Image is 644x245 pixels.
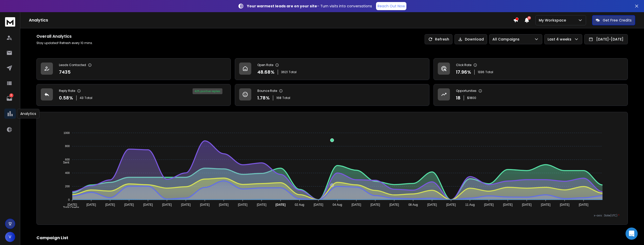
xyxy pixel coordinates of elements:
div: Analytics [17,109,39,118]
tspan: [DATE] [124,203,134,207]
h1: Overall Analytics [36,33,93,39]
p: 18 [456,94,461,101]
p: 7435 [59,69,71,76]
tspan: [DATE] [238,203,247,207]
tspan: 11 Aug [465,203,475,207]
span: Total [289,70,297,74]
tspan: [DATE] [370,203,380,207]
tspan: [DATE] [446,203,456,207]
tspan: [DATE] [105,203,115,207]
span: Total [485,70,493,74]
a: Leads Contacted7435 [36,58,231,80]
tspan: [DATE] [579,203,588,207]
span: Sent [59,161,69,164]
tspan: [DATE] [143,203,153,207]
span: 1336 [478,70,484,74]
tspan: [DATE] [484,203,494,207]
tspan: [DATE] [219,203,228,207]
span: 43 [80,96,84,100]
p: Refresh [435,37,449,42]
span: 20 [527,16,531,20]
h2: Campaign List [36,235,628,241]
button: V [5,232,15,242]
p: Click Rate [456,63,471,67]
p: x-axis : Date(UTC) [45,214,619,217]
tspan: [DATE] [389,203,399,207]
tspan: 600 [65,158,70,161]
tspan: [DATE] [181,203,191,207]
p: Stay updated! Refresh every 10 mins. [36,41,93,45]
p: Get Free Credits [603,18,632,23]
tspan: [DATE] [257,203,266,207]
tspan: [DATE] [314,203,323,207]
p: Opportunities [456,89,476,93]
button: [DATE]-[DATE] [584,34,628,44]
tspan: [DATE] [86,203,96,207]
button: Download [454,34,487,44]
p: 17.96 % [456,69,471,76]
tspan: 400 [65,171,70,174]
p: Reach Out Now [378,4,405,9]
p: Open Rate [257,63,273,67]
tspan: 800 [65,145,70,148]
p: My Workspace [539,18,568,23]
tspan: [DATE] [503,203,513,207]
a: Reply Rate0.58%43Total42% positive replies [36,84,231,106]
strong: Your warmest leads are on your site [247,4,317,9]
tspan: 04 Aug [333,203,342,207]
span: 3621 [281,70,288,74]
span: Total Opens [59,206,79,209]
tspan: 1000 [64,131,70,134]
p: 48.68 % [257,69,275,76]
tspan: [DATE] [560,203,570,207]
a: Reach Out Now [376,2,406,10]
p: 3 [9,93,13,97]
tspan: [DATE] [67,203,77,207]
span: Total [85,96,92,100]
p: 1.78 % [257,94,270,101]
p: Bounce Rate [257,89,277,93]
tspan: [DATE] [200,203,210,207]
tspan: [DATE] [351,203,361,207]
button: Get Free Credits [592,15,635,25]
tspan: [DATE] [276,203,286,207]
a: Opportunities18$1800 [433,84,628,106]
p: All Campaigns [492,37,522,42]
a: Bounce Rate1.78%168Total [235,84,429,106]
tspan: 02 Aug [295,203,304,207]
p: Reply Rate [59,89,75,93]
p: – Turn visits into conversations [247,4,372,9]
button: Refresh [425,34,452,44]
h1: Analytics [29,17,513,23]
span: Total [282,96,290,100]
tspan: [DATE] [427,203,437,207]
p: Download [465,37,484,42]
p: Last 4 weeks [548,37,573,42]
tspan: [DATE] [522,203,532,207]
tspan: [DATE] [541,203,551,207]
span: 168 [276,96,281,100]
a: 3 [4,93,14,104]
a: Click Rate17.96%1336Total [433,58,628,80]
p: $ 1800 [467,96,476,100]
tspan: 200 [65,185,70,188]
div: Open Intercom Messenger [626,228,638,240]
div: 42 % positive replies [193,88,222,94]
p: Leads Contacted [59,63,86,67]
tspan: 08 Aug [408,203,418,207]
p: 0.58 % [59,94,73,101]
a: Open Rate48.68%3621Total [235,58,429,80]
tspan: [DATE] [162,203,172,207]
tspan: 0 [68,198,70,201]
img: logo [5,17,15,27]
